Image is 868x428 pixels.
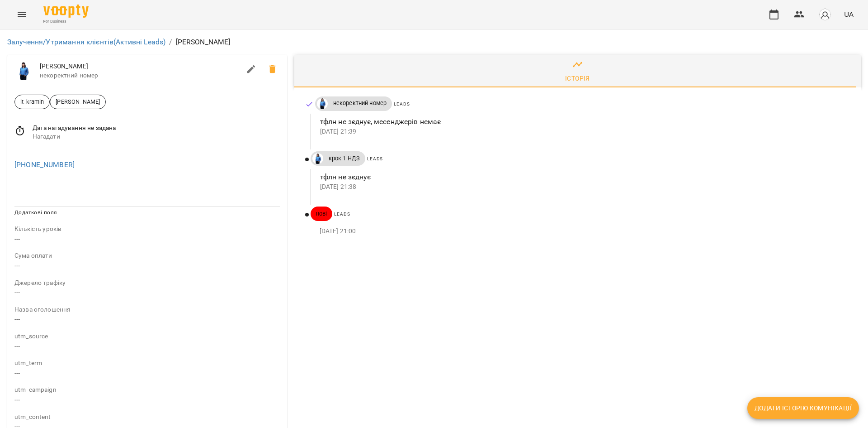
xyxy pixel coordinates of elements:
[14,62,33,80] img: Дащенко Аня
[367,156,383,161] span: Leads
[328,99,392,107] span: некоректний номер
[7,38,165,46] a: Залучення/Утримання клієнтів(Активні Leads)
[320,172,846,183] p: тфлн не зєднує
[315,98,328,109] a: Дащенко Аня
[15,97,49,106] span: it_kramin
[169,37,172,48] li: /
[7,37,861,48] nav: breadcrumb
[14,287,280,298] p: ---
[14,160,75,169] a: [PHONE_NUMBER]
[747,397,859,419] button: Додати історію комунікації
[14,413,280,422] p: field-description
[819,8,831,21] img: avatar_s.png
[840,6,857,23] button: UA
[323,154,365,163] span: крок 1 НДЗ
[14,209,57,216] span: Додаткові поля
[317,98,328,109] img: Дащенко Аня
[14,394,280,405] p: ---
[43,5,89,18] img: Voopty Logo
[43,19,89,24] span: For Business
[14,332,280,341] p: field-description
[320,227,846,236] p: [DATE] 21:00
[33,132,280,141] span: Нагадати
[312,153,323,164] img: Дащенко Аня
[14,234,280,245] p: ---
[311,153,323,164] a: Дащенко Аня
[176,37,231,48] p: [PERSON_NAME]
[14,279,280,288] p: field-description
[14,359,280,368] p: field-description
[14,260,280,271] p: ---
[14,225,280,234] p: field-description
[14,341,280,352] p: ---
[33,124,280,133] span: Дата нагадування не задана
[40,62,241,71] span: [PERSON_NAME]
[14,368,280,379] p: ---
[320,116,846,127] p: тфлн не зєднує, месенджерів немає
[565,73,590,84] div: Історія
[14,314,280,325] p: ---
[14,385,280,394] p: field-description
[14,251,280,260] p: field-description
[40,71,241,80] span: некоректний номер
[320,183,846,192] p: [DATE] 21:38
[844,10,854,19] span: UA
[755,403,852,414] span: Додати історію комунікації
[11,4,33,25] button: Menu
[311,210,333,218] span: нові
[50,97,105,106] span: [PERSON_NAME]
[334,212,350,216] span: Leads
[14,305,280,314] p: field-description
[320,127,846,136] p: [DATE] 21:39
[394,101,410,106] span: Leads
